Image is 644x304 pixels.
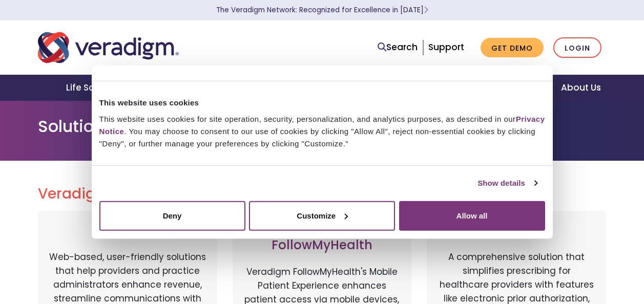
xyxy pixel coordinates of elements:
[38,185,607,203] h2: Veradigm Solutions
[553,37,601,58] a: Login
[378,40,418,54] a: Search
[48,223,207,238] h3: Payerpath
[216,5,428,15] a: The Veradigm Network: Recognized for Excellence in [DATE]Learn More
[249,201,395,230] button: Customize
[54,75,139,101] a: Life Sciences
[99,201,245,230] button: Deny
[243,223,402,253] h3: Veradigm FollowMyHealth
[99,97,545,109] div: This website uses cookies
[399,201,545,230] button: Allow all
[481,38,544,58] a: Get Demo
[424,5,428,15] span: Learn More
[99,114,545,135] a: Privacy Notice
[38,117,607,136] h1: Solution Login
[38,31,179,64] img: Veradigm logo
[99,113,545,149] div: This website uses cookies for site operation, security, personalization, and analytics purposes, ...
[428,41,464,53] a: Support
[549,75,613,101] a: About Us
[477,177,537,189] a: Show details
